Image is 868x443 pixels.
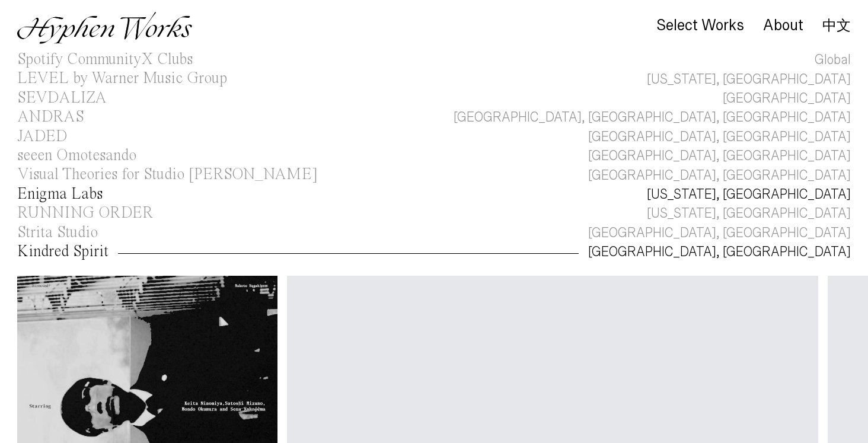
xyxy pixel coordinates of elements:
div: [GEOGRAPHIC_DATA], [GEOGRAPHIC_DATA] [588,146,851,165]
a: Select Works [656,20,744,33]
div: [US_STATE], [GEOGRAPHIC_DATA] [647,204,851,223]
div: [GEOGRAPHIC_DATA], [GEOGRAPHIC_DATA] [588,224,851,243]
div: ANDRAS [17,109,84,125]
div: [US_STATE], [GEOGRAPHIC_DATA] [647,185,851,204]
div: LEVEL by Warner Music Group [17,71,227,87]
div: Global [815,50,851,69]
div: SEVDALIZA [17,90,107,106]
div: Visual Theories for Studio [PERSON_NAME] [17,167,318,183]
div: RUNNING ORDER [17,205,153,221]
div: [GEOGRAPHIC_DATA], [GEOGRAPHIC_DATA] [588,243,851,262]
div: Spotify CommunityX Clubs [17,52,193,68]
div: [GEOGRAPHIC_DATA], [GEOGRAPHIC_DATA], [GEOGRAPHIC_DATA] [454,108,851,127]
div: Select Works [656,17,744,34]
div: [GEOGRAPHIC_DATA], [GEOGRAPHIC_DATA] [588,166,851,185]
a: 中文 [822,19,851,32]
a: About [763,20,803,33]
div: [GEOGRAPHIC_DATA] [723,89,851,108]
img: Hyphen Works [17,12,192,44]
div: Strita Studio [17,225,98,241]
div: [GEOGRAPHIC_DATA], [GEOGRAPHIC_DATA] [588,128,851,146]
div: JADED [17,129,68,145]
div: Enigma Labs [17,186,103,202]
div: Kindred Spirit [17,244,108,260]
div: About [763,17,803,34]
div: [US_STATE], [GEOGRAPHIC_DATA] [647,70,851,89]
div: seeen Omotesando [17,148,136,164]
